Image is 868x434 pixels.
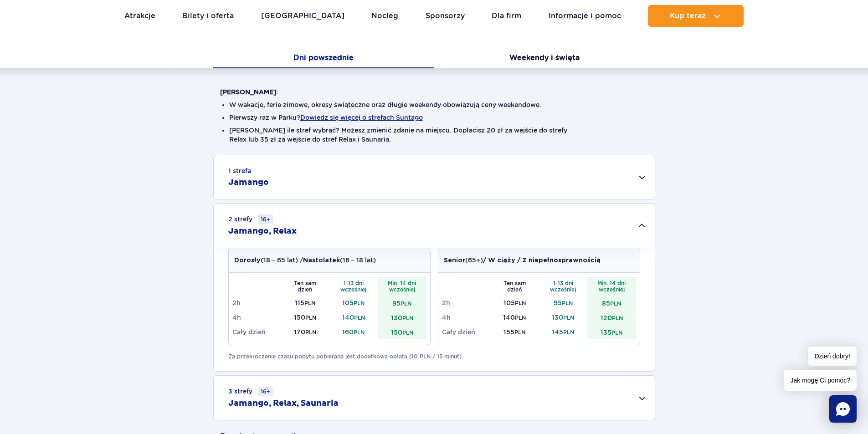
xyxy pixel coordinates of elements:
[304,300,315,306] small: PLN
[213,49,434,68] button: Dni powszednie
[228,166,251,175] small: 1 strefa
[228,177,269,188] h2: Jamango
[182,5,234,27] a: Bilety i oferta
[378,296,426,310] td: 95
[354,300,365,306] small: PLN
[329,276,378,296] th: 1-13 dni wcześniej
[611,329,622,336] small: PLN
[426,5,465,27] a: Sponsorzy
[281,296,329,310] td: 115
[258,387,273,396] small: 16+
[228,387,273,396] small: 3 strefy
[483,257,601,264] strong: / W ciąży / Z niepełnosprawnością
[539,325,588,339] td: 145
[229,113,639,122] li: Pierwszy raz w Parku?
[354,314,365,321] small: PLN
[490,325,539,339] td: 155
[670,12,706,20] span: Kup teraz
[232,296,281,310] td: 2h
[539,310,588,325] td: 130
[234,257,261,264] strong: Dorosły
[402,329,413,336] small: PLN
[305,329,316,336] small: PLN
[329,310,378,325] td: 140
[610,300,621,307] small: PLN
[808,347,857,366] span: Dzień dobry!
[124,5,155,27] a: Atrakcje
[829,395,857,423] div: Chat
[228,214,273,224] small: 2 strefy
[444,257,465,264] strong: Senior
[281,310,329,325] td: 150
[402,315,413,322] small: PLN
[563,329,574,336] small: PLN
[648,5,744,27] button: Kup teraz
[539,276,588,296] th: 1-13 dni wcześniej
[378,325,426,339] td: 150
[378,310,426,325] td: 130
[514,329,525,336] small: PLN
[442,310,491,325] td: 4h
[234,255,376,265] p: (18 – 65 lat) / (16 – 18 lat)
[549,5,621,27] a: Informacje i pomoc
[587,310,636,325] td: 120
[492,5,521,27] a: Dla firm
[444,255,601,265] p: (65+)
[562,300,573,306] small: PLN
[587,296,636,310] td: 85
[303,257,340,264] strong: Nastolatek
[563,314,574,321] small: PLN
[515,300,526,306] small: PLN
[587,325,636,339] td: 135
[258,214,273,224] small: 16+
[329,325,378,339] td: 160
[378,276,426,296] th: Min. 14 dni wcześniej
[587,276,636,296] th: Min. 14 dni wcześniej
[539,296,588,310] td: 95
[281,325,329,339] td: 170
[612,315,623,322] small: PLN
[220,88,278,96] strong: [PERSON_NAME]:
[515,314,526,321] small: PLN
[261,5,344,27] a: [GEOGRAPHIC_DATA]
[784,370,857,391] span: Jak mogę Ci pomóc?
[434,49,655,68] button: Weekendy i święta
[229,126,639,144] li: [PERSON_NAME] ile stref wybrać? Możesz zmienić zdanie na miejscu. Dopłacisz 20 zł za wejście do s...
[228,352,640,361] p: Za przekroczenie czasu pobytu pobierana jest dodatkowa opłata (10 PLN / 15 minut).
[228,398,339,409] h2: Jamango, Relax, Saunaria
[232,325,281,339] td: Cały dzień
[228,226,297,237] h2: Jamango, Relax
[305,314,316,321] small: PLN
[281,276,329,296] th: Ten sam dzień
[442,325,491,339] td: Cały dzień
[329,296,378,310] td: 105
[300,114,423,121] button: Dowiedz się więcej o strefach Suntago
[229,100,639,109] li: W wakacje, ferie zimowe, okresy świąteczne oraz długie weekendy obowiązują ceny weekendowe.
[354,329,365,336] small: PLN
[490,276,539,296] th: Ten sam dzień
[401,300,411,307] small: PLN
[490,310,539,325] td: 140
[490,296,539,310] td: 105
[442,296,491,310] td: 2h
[371,5,398,27] a: Nocleg
[232,310,281,325] td: 4h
